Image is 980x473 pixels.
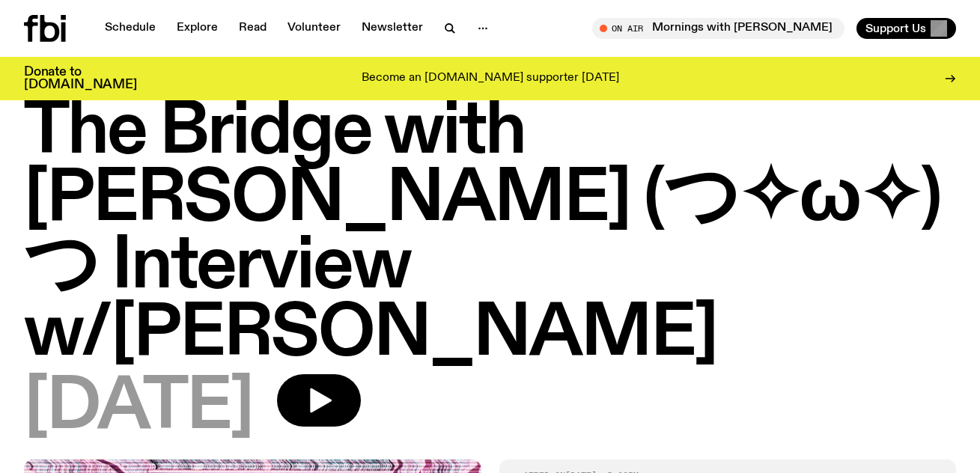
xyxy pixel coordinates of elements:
button: On AirMornings with [PERSON_NAME] [592,18,844,39]
a: Explore [168,18,227,39]
a: Read [230,18,276,39]
button: Support Us [856,18,956,39]
h3: Donate to [DOMAIN_NAME] [24,66,137,91]
p: Become an [DOMAIN_NAME] supporter [DATE] [362,72,619,85]
span: Support Us [865,22,926,35]
a: Schedule [96,18,165,39]
a: Volunteer [279,18,350,39]
a: Newsletter [353,18,432,39]
h1: The Bridge with [PERSON_NAME] (つ✧ω✧)つ Interview w/[PERSON_NAME] [24,99,956,368]
span: [DATE] [24,374,253,442]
